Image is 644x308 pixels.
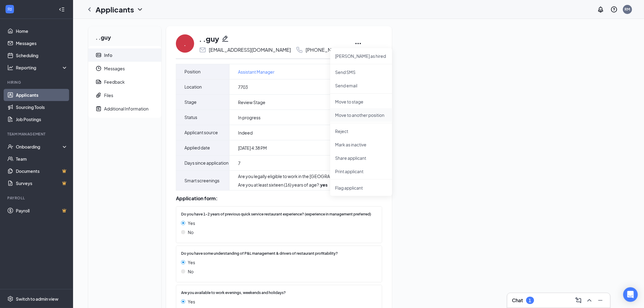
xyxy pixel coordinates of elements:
a: ClockMessages [88,62,161,75]
svg: Email [199,46,206,54]
span: Applied date [184,140,210,155]
div: [EMAIL_ADDRESS][DOMAIN_NAME] [209,47,291,53]
svg: Notifications [597,6,604,13]
span: Applicant source [184,125,218,140]
a: Sourcing Tools [16,101,68,113]
div: Team Management [7,131,67,137]
button: Minimize [596,296,605,305]
span: Do you have 1-2 years of previous quick service restaurant experience? (experience in management ... [181,212,371,217]
span: 7703 [238,84,248,90]
div: Files [104,92,113,98]
svg: UserCheck [7,144,13,150]
span: Position [184,64,201,79]
a: Team [16,153,68,165]
p: Share applicant [335,155,387,161]
svg: Ellipses [355,40,362,47]
span: In progress [238,114,261,121]
h1: . .guy [199,33,219,44]
svg: NoteActive [96,106,102,112]
div: . [184,39,186,48]
h2: . .guy [88,26,161,46]
a: Messages [16,37,68,49]
svg: Report [96,79,102,85]
svg: Analysis [7,65,13,71]
div: [PHONE_NUMBER] [306,47,350,53]
span: Yes [188,220,195,226]
div: Reporting [16,65,68,71]
a: Assistant Manager [238,68,275,75]
div: Additional Information [104,106,149,112]
p: Send SMS [335,69,387,75]
p: Send email [335,82,387,89]
svg: ChevronUp [586,297,593,304]
p: Mark as inactive [335,142,387,148]
div: Onboarding [16,144,63,150]
div: Feedback [104,79,125,85]
span: Yes [188,259,195,266]
a: Scheduling [16,49,68,61]
a: NoteActiveAdditional Information [88,102,161,115]
svg: ChevronDown [136,6,144,13]
p: Move to another position [335,112,387,118]
p: Move to stage [335,99,387,105]
span: Status [184,110,197,125]
span: Indeed [238,130,253,136]
div: Hiring [7,80,67,85]
a: PaperclipFiles [88,89,161,102]
span: Review Stage [238,99,265,105]
svg: ChevronLeft [86,6,93,13]
svg: QuestionInfo [611,6,618,13]
div: 1 [529,298,531,303]
button: ChevronUp [585,296,594,305]
svg: WorkstreamLogo [7,6,13,12]
a: Home [16,25,68,37]
a: DocumentsCrown [16,165,68,177]
svg: Minimize [597,297,604,304]
svg: ContactCard [96,52,102,58]
p: [PERSON_NAME] as hired [335,53,387,59]
span: [DATE] 4:38 PM [238,145,267,151]
span: No [188,268,194,275]
a: Job Postings [16,113,68,125]
span: Stage [184,95,197,110]
div: Payroll [7,195,67,201]
h1: Applicants [96,4,134,15]
span: Yes [188,298,195,305]
a: SurveysCrown [16,177,68,189]
span: Smart screenings [184,173,219,188]
button: ComposeMessage [574,296,583,305]
span: Messages [104,62,156,75]
p: Print applicant [335,168,387,174]
div: Are you at least sixteen (16) years of age? : [238,182,365,188]
svg: Clock [96,65,102,72]
h3: Chat [512,297,523,304]
div: Switch to admin view [16,296,58,302]
p: Reject [335,128,387,134]
a: ReportFeedback [88,75,161,89]
span: 7 [238,160,240,166]
span: Do you have some understanding of P&L management & drivers of restaurant profitability? [181,251,338,257]
span: No [188,229,194,236]
a: Applicants [16,89,68,101]
svg: Pencil [222,35,229,42]
strong: yes [320,182,327,187]
div: Application form: [176,195,382,201]
span: Days since application [184,156,229,170]
span: Are you available to work evenings, weekends and holidays? [181,290,286,296]
svg: Collapse [59,6,65,12]
svg: Settings [7,296,13,302]
span: Flag applicant [335,184,387,191]
svg: ComposeMessage [575,297,582,304]
svg: Paperclip [96,92,102,98]
div: Open Intercom Messenger [623,287,638,302]
div: Info [104,52,112,58]
svg: Phone [296,46,303,54]
div: Are you legally eligible to work in the [GEOGRAPHIC_DATA]? : [238,173,365,179]
a: PayrollCrown [16,205,68,217]
div: RM [625,7,630,12]
span: Location [184,79,202,94]
a: ContactCardInfo [88,48,161,62]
